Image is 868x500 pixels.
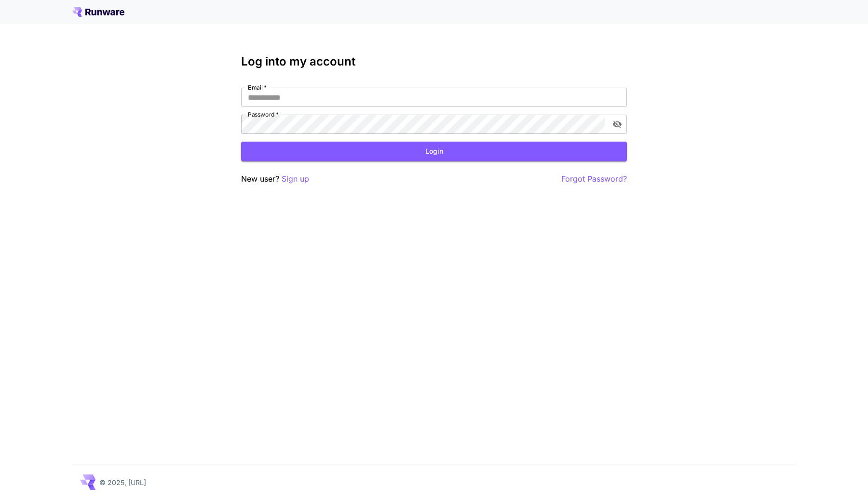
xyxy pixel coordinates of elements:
[241,55,627,68] h3: Log into my account
[609,116,626,133] button: toggle password visibility
[282,173,309,185] button: Sign up
[248,110,279,118] label: Password
[241,142,627,161] button: Login
[99,477,146,487] p: © 2025, [URL]
[241,173,309,185] p: New user?
[248,83,267,92] label: Email
[561,173,627,185] button: Forgot Password?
